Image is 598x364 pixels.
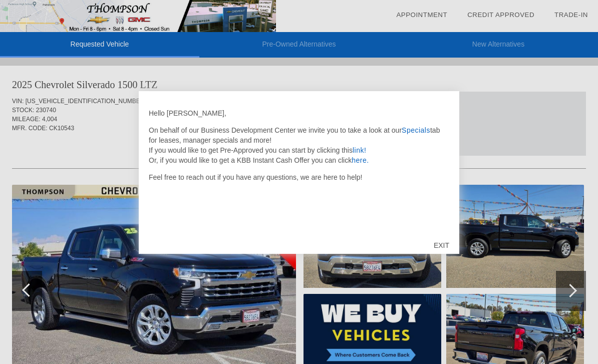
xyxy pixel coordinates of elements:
a: Specials [402,126,430,134]
a: link! [353,146,366,154]
div: EXIT [424,230,459,260]
a: Appointment [396,11,447,19]
a: Trade-In [554,11,588,19]
p: Feel free to reach out if you have any questions, we are here to help! [149,172,449,182]
a: here. [352,156,369,164]
p: On behalf of our Business Development Center we invite you to take a look at our tab for leases, ... [149,125,449,165]
p: Hello [PERSON_NAME], [149,108,449,118]
a: Credit Approved [467,11,534,19]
